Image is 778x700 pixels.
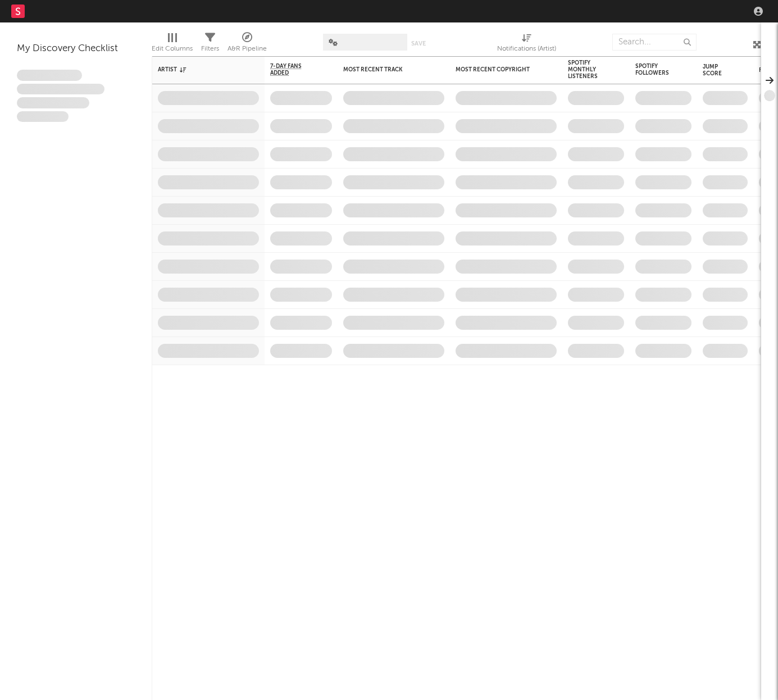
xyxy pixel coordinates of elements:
[17,97,89,108] span: Praesent ac interdum
[17,70,82,81] span: Lorem ipsum dolor
[228,28,267,61] div: A&R Pipeline
[17,84,104,95] span: Integer aliquet in purus et
[152,42,193,56] div: Edit Columns
[703,63,731,77] div: Jump Score
[201,28,219,61] div: Filters
[152,28,193,61] div: Edit Columns
[456,66,540,73] div: Most Recent Copyright
[612,34,697,51] input: Search...
[411,40,426,47] button: Save
[201,42,219,56] div: Filters
[343,66,427,73] div: Most Recent Track
[228,42,267,56] div: A&R Pipeline
[17,111,69,122] span: Aliquam viverra
[635,63,675,76] div: Spotify Followers
[568,60,607,80] div: Spotify Monthly Listeners
[17,42,135,56] div: My Discovery Checklist
[158,66,242,73] div: Artist
[497,42,556,56] div: Notifications (Artist)
[497,28,556,61] div: Notifications (Artist)
[270,63,315,76] span: 7-Day Fans Added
